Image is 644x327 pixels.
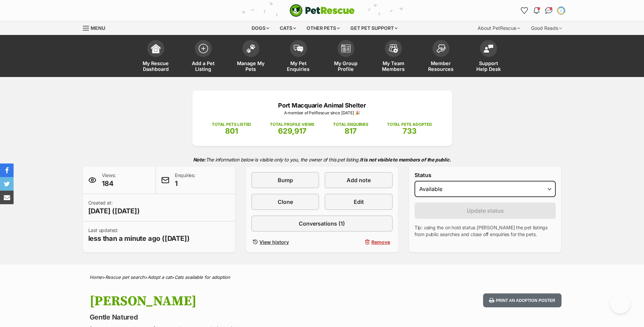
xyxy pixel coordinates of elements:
[347,176,371,184] span: Add note
[188,60,219,72] span: Add a Pet Listing
[83,153,562,167] p: The information below is visible only to you, the owner of this pet listing.
[545,7,552,14] img: chat-41dd97257d64d25036548639549fe6c8038ab92f7586957e7f3b1b290dea8141.svg
[483,293,561,307] button: Print an adoption poster
[389,44,398,53] img: team-members-icon-5396bd8760b3fe7c0b43da4ab00e1e3bb1a5d9ba89233759b79545d2d3fc5d0d.svg
[325,172,392,188] a: Add note
[174,274,230,280] a: Cats available for adoption
[278,176,293,184] span: Bump
[610,293,630,313] iframe: Help Scout Beacon - Open
[415,203,556,219] button: Update status
[534,7,539,14] img: notifications-46538b983faf8c2785f20acdc204bb7945ddae34d4c08c2a6579f10ce5e182be.svg
[387,121,432,128] p: TOTAL PETS ADOPTED
[73,275,572,280] div: > > >
[294,45,303,52] img: pet-enquiries-icon-7e3ad2cf08bfb03b45e93fb7055b45f3efa6380592205ae92323e6603595dc1f.svg
[333,121,368,128] p: TOTAL ENQUIRIES
[247,21,274,35] div: Dogs
[102,179,116,188] span: 184
[90,312,377,322] p: Gentle Natured
[556,5,567,16] button: My account
[558,7,565,14] img: Tara Mercer profile pic
[251,194,319,210] a: Clone
[415,172,556,178] label: Status
[290,4,355,17] a: PetRescue
[417,37,465,77] a: Member Resources
[302,21,345,35] div: Other pets
[90,274,102,280] a: Home
[88,234,190,243] span: less than a minute ago ([DATE])
[88,206,140,216] span: [DATE] ([DATE])
[519,5,530,16] a: Favourites
[203,110,442,116] p: A member of PetRescue since [DATE] 🎉
[467,207,504,215] span: Update status
[325,237,392,247] button: Remove
[259,238,289,246] span: View history
[473,60,504,72] span: Support Help Desk
[88,227,190,243] p: Last updated:
[203,101,442,110] p: Port Macquarie Animal Shelter
[175,172,196,188] p: Enquiries:
[526,21,567,35] div: Good Reads
[484,44,493,53] img: help-desk-icon-fdf02630f3aa405de69fd3d07c3f3aa587a6932b1a1747fa1d2bba05be0121f9.svg
[278,198,293,206] span: Clone
[436,44,446,53] img: member-resources-icon-8e73f808a243e03378d46382f2149f9095a855e16c252ad45f914b54edf8863c.svg
[331,60,361,72] span: My Group Profile
[473,21,525,35] div: About PetRescue
[275,37,322,77] a: My Pet Enquiries
[278,127,307,135] span: 629,917
[325,194,392,210] a: Edit
[91,25,105,31] span: Menu
[275,21,301,35] div: Cats
[180,37,227,77] a: Add a Pet Listing
[415,224,556,238] p: Tip: using the on hold status [PERSON_NAME] the pet listings from public searches and close off e...
[544,5,554,16] a: Conversations
[88,199,140,216] p: Created at:
[403,127,417,135] span: 733
[132,37,180,77] a: My Rescue Dashboard
[175,179,196,188] span: 1
[102,172,116,188] p: Views:
[148,274,171,280] a: Adopt a cat
[251,172,319,188] a: Bump
[465,37,512,77] a: Support Help Desk
[236,60,266,72] span: Manage My Pets
[151,44,161,53] img: dashboard-icon-eb2f2d2d3e046f16d808141f083e7271f6b2e854fb5c12c21221c1fb7104beca.svg
[426,60,456,72] span: Member Resources
[227,37,275,77] a: Manage My Pets
[346,21,402,35] div: Get pet support
[251,237,319,247] a: View history
[283,60,314,72] span: My Pet Enquiries
[290,4,355,17] img: logo-cat-932fe2b9b8326f06289b0f2fb663e598f794de774fb13d1741a6617ecf9a85b4.svg
[354,198,364,206] span: Edit
[519,5,567,16] ul: Account quick links
[341,44,351,53] img: group-profile-icon-3fa3cf56718a62981997c0bc7e787c4b2cf8bcc04b72c1350f741eb67cf2f40e.svg
[246,44,256,53] img: manage-my-pets-icon-02211641906a0b7f246fdf0571729dbe1e7629f14944591b6c1af311fb30b64b.svg
[345,127,357,135] span: 817
[212,121,251,128] p: TOTAL PETS LISTED
[299,219,345,228] span: Conversations (1)
[360,157,451,162] strong: It is not visible to members of the public.
[378,60,409,72] span: My Team Members
[251,215,393,232] a: Conversations (1)
[83,21,110,34] a: Menu
[322,37,370,77] a: My Group Profile
[270,121,314,128] p: TOTAL PROFILE VIEWS
[105,274,145,280] a: Rescue pet search
[531,5,542,16] button: Notifications
[90,293,377,309] h1: [PERSON_NAME]
[141,60,171,72] span: My Rescue Dashboard
[199,44,208,53] img: add-pet-listing-icon-0afa8454b4691262ce3f59096e99ab1cd57d4a30225e0717b998d2c9b9846f56.svg
[193,157,206,162] strong: Note:
[371,238,390,246] span: Remove
[225,127,238,135] span: 801
[370,37,417,77] a: My Team Members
